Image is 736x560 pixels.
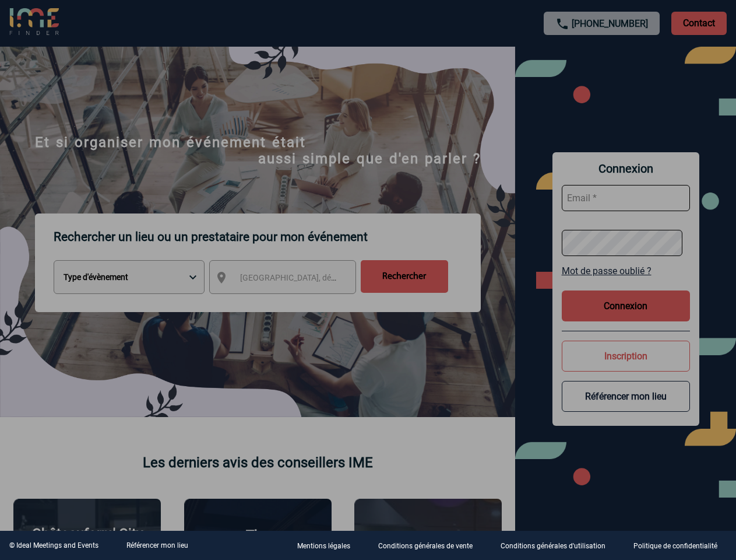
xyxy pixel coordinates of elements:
[288,540,369,551] a: Mentions légales
[501,542,605,551] p: Conditions générales d'utilisation
[491,540,624,551] a: Conditions générales d'utilisation
[633,542,717,551] p: Politique de confidentialité
[378,542,473,551] p: Conditions générales de vente
[624,540,736,551] a: Politique de confidentialité
[126,541,188,549] a: Référencer mon lieu
[297,542,350,551] p: Mentions légales
[369,540,491,551] a: Conditions générales de vente
[9,541,98,549] div: © Ideal Meetings and Events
